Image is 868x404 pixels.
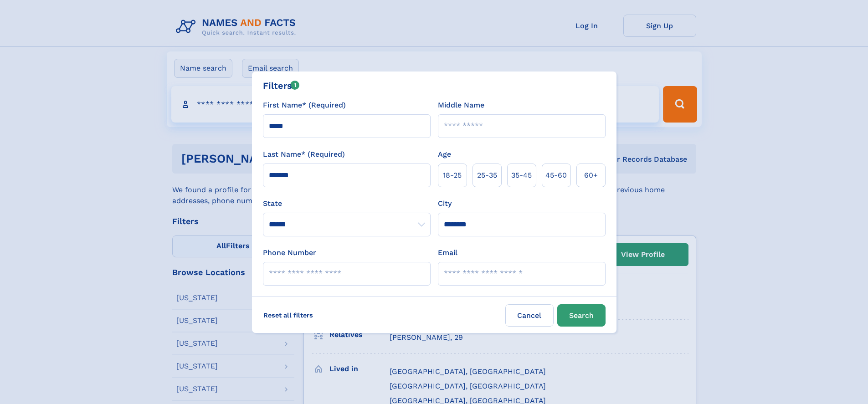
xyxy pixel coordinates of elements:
label: Age [438,149,451,160]
label: Last Name* (Required) [263,149,345,160]
label: Middle Name [438,100,484,111]
label: Cancel [505,304,554,327]
label: Reset all filters [257,304,319,326]
button: Search [557,304,606,327]
label: State [263,198,431,209]
span: 45‑60 [545,170,567,181]
span: 25‑35 [477,170,497,181]
div: Filters [263,79,300,92]
label: First Name* (Required) [263,100,346,111]
label: Phone Number [263,247,316,258]
label: City [438,198,452,209]
span: 18‑25 [443,170,462,181]
span: 60+ [584,170,598,181]
span: 35‑45 [511,170,532,181]
label: Email [438,247,457,258]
